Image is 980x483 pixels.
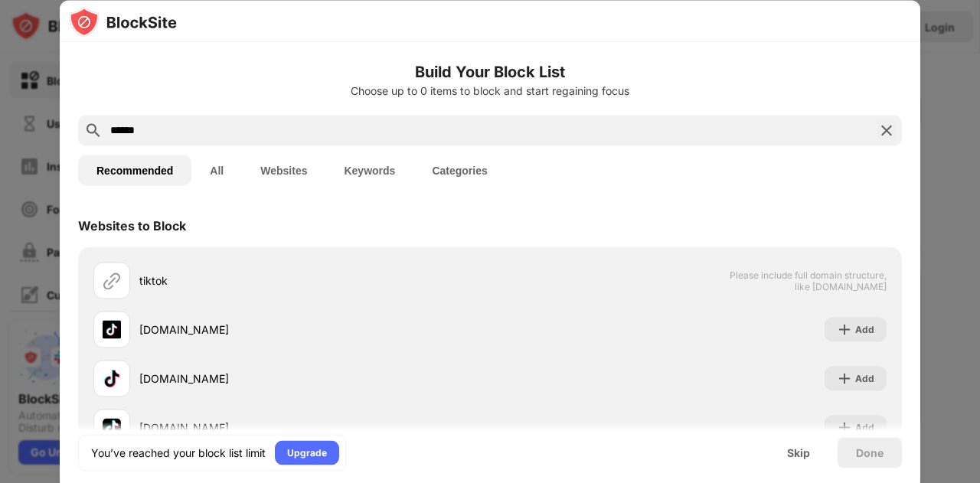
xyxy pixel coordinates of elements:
div: tiktok [139,273,490,289]
div: [DOMAIN_NAME] [139,321,490,338]
button: Keywords [325,155,413,185]
img: favicons [103,418,121,436]
div: [DOMAIN_NAME] [139,419,490,436]
img: favicons [103,320,121,338]
h6: Build Your Block List [78,60,902,83]
div: Done [856,446,884,459]
img: url.svg [103,271,121,289]
div: Upgrade [287,445,327,460]
div: Add [855,419,874,435]
button: Categories [413,155,505,185]
img: logo-blocksite.svg [69,6,177,37]
div: Skip [787,446,810,459]
div: [DOMAIN_NAME] [139,370,490,387]
img: search.svg [84,121,103,139]
button: Recommended [78,155,191,185]
span: Please include full domain structure, like [DOMAIN_NAME] [729,269,887,292]
button: Websites [242,155,325,185]
div: You’ve reached your block list limit [91,445,266,460]
img: favicons [103,369,121,387]
button: All [191,155,242,185]
div: Add [855,321,874,337]
div: Add [855,370,874,386]
div: Websites to Block [78,217,186,233]
div: Choose up to 0 items to block and start regaining focus [78,84,902,96]
img: search-close [877,121,896,139]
